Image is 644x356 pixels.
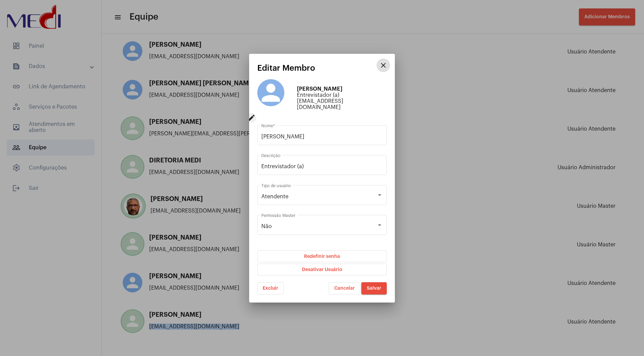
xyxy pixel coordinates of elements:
[302,264,342,275] span: Desativar Usuário
[261,224,272,229] span: Não
[257,64,377,72] mat-card-title: Editar Membro
[379,61,387,69] mat-icon: close
[247,113,256,123] mat-icon: edit
[257,79,284,106] mat-icon: person
[257,250,387,262] button: Redefinir senha
[297,86,387,92] span: [PERSON_NAME]
[263,286,278,291] span: Excluir
[304,251,340,262] span: Redefinir senha
[329,282,360,294] button: Cancelar
[257,264,387,275] button: Desativar Usuário
[361,282,387,294] button: Salvar
[261,194,288,199] span: Atendente
[367,286,381,291] span: Salvar
[334,286,355,291] span: Cancelar
[257,282,284,294] button: Excluir
[297,98,387,110] span: [EMAIL_ADDRESS][DOMAIN_NAME]
[297,92,387,98] span: Entrevistador (a)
